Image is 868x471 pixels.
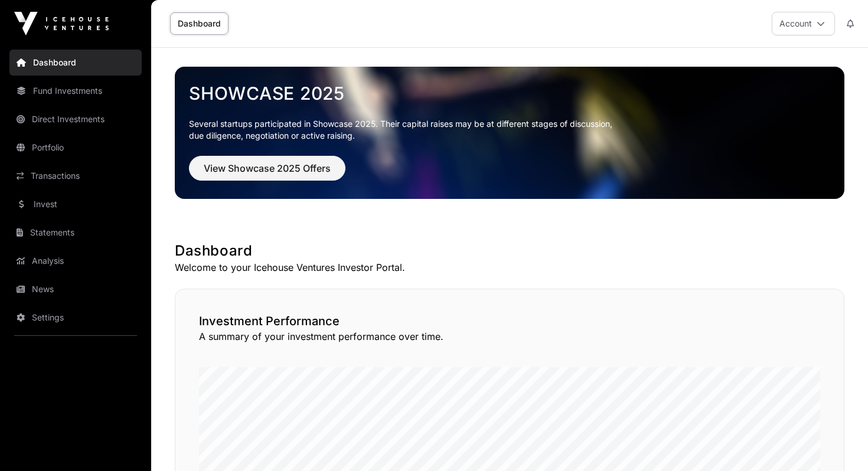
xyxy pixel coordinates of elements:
img: Showcase 2025 [175,67,844,199]
h1: Dashboard [175,241,844,260]
a: Showcase 2025 [189,83,830,104]
a: News [9,276,142,302]
img: Icehouse Ventures Logo [14,12,109,35]
a: Portfolio [9,135,142,161]
span: View Showcase 2025 Offers [204,161,331,175]
a: Settings [9,305,142,331]
a: Invest [9,191,142,217]
a: Dashboard [9,50,142,76]
h2: Investment Performance [199,313,820,329]
p: Welcome to your Icehouse Ventures Investor Portal. [175,260,844,274]
p: A summary of your investment performance over time. [199,329,820,344]
a: Fund Investments [9,78,142,104]
a: Direct Investments [9,106,142,132]
a: Transactions [9,163,142,189]
a: Statements [9,220,142,246]
a: Dashboard [170,12,229,35]
button: View Showcase 2025 Offers [189,156,345,181]
iframe: Chat Widget [809,414,868,471]
a: Analysis [9,248,142,274]
p: Several startups participated in Showcase 2025. Their capital raises may be at different stages o... [189,118,830,142]
a: View Showcase 2025 Offers [189,168,345,179]
button: Account [772,12,835,35]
